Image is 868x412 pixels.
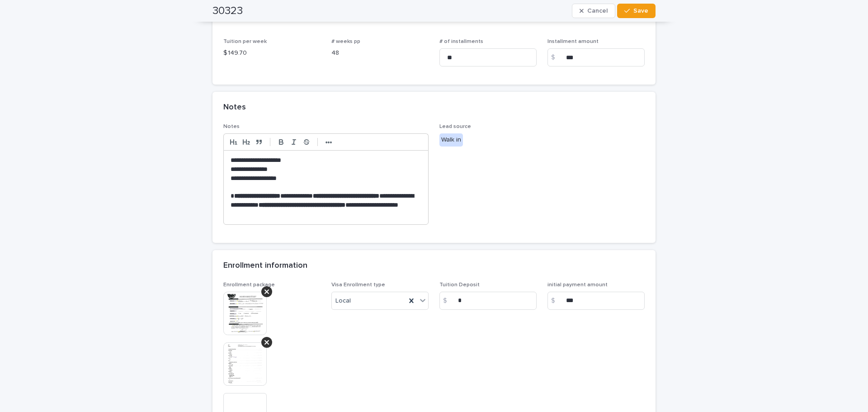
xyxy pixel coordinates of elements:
[439,39,483,44] span: # of installments
[322,137,335,147] button: •••
[223,48,321,58] p: $ 149.70
[547,282,608,288] span: initial payment amount
[325,139,332,146] strong: •••
[439,292,458,310] div: $
[439,133,463,147] div: Walk in
[223,103,246,113] h2: Notes
[547,39,599,44] span: Installment amount
[223,282,275,288] span: Enrollment package
[331,39,360,44] span: # weeks pp
[331,48,429,58] p: 48
[439,124,471,129] span: Lead source
[439,282,480,288] span: Tuition Deposit
[547,48,566,66] div: $
[547,292,566,310] div: $
[633,8,648,14] span: Save
[223,261,307,271] h2: Enrollment information
[212,5,243,18] h2: 30323
[331,282,385,288] span: Visa Enrollment type
[223,124,240,129] span: Notes
[335,296,351,306] span: Local
[223,39,267,44] span: Tuition per week
[617,4,656,18] button: Save
[572,4,615,18] button: Cancel
[587,8,608,14] span: Cancel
